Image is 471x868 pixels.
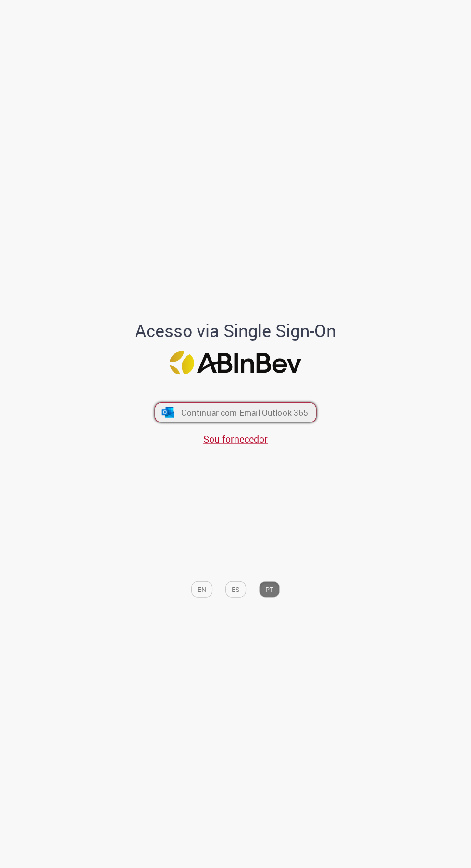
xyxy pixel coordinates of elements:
[181,407,308,418] span: Continuar com Email Outlook 365
[225,581,246,597] button: ES
[259,581,280,597] button: PT
[155,402,317,422] button: ícone Azure/Microsoft 360 Continuar com Email Outlook 365
[203,432,268,445] a: Sou fornecedor
[191,581,212,597] button: EN
[161,407,175,417] img: ícone Azure/Microsoft 360
[170,351,301,375] img: Logo ABInBev
[62,321,409,340] h1: Acesso via Single Sign-On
